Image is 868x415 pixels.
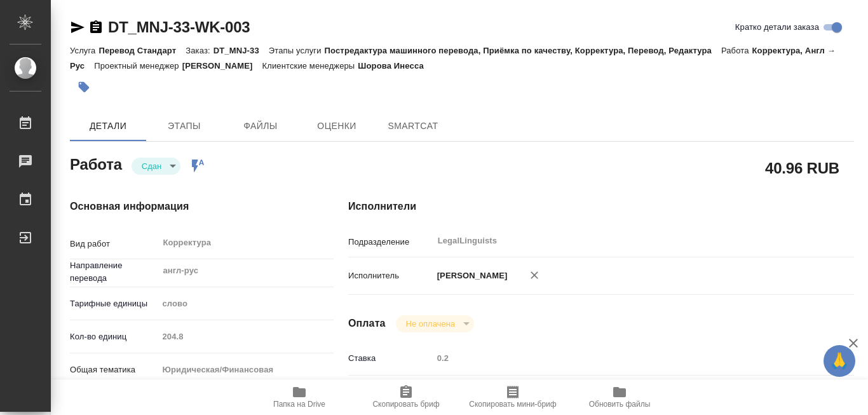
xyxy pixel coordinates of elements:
div: слово [158,293,334,315]
span: Скопировать мини-бриф [469,400,556,409]
p: Этапы услуги [269,46,325,55]
h4: Оплата [348,316,386,331]
input: Пустое поле [158,327,334,346]
div: Сдан [132,158,180,175]
button: Скопировать ссылку для ЯМессенджера [70,20,85,35]
h2: Работа [70,152,122,175]
p: [PERSON_NAME] [433,269,508,282]
p: Вид работ [70,238,158,250]
button: Скопировать ссылку [88,20,104,35]
a: DT_MNJ-33-WK-003 [108,18,250,36]
span: Папка на Drive [273,400,325,409]
p: [PERSON_NAME] [182,61,262,71]
div: Юридическая/Финансовая [158,359,334,381]
h2: 40.96 RUB [765,157,839,179]
p: Подразделение [348,236,433,248]
p: Тарифные единицы [70,297,158,310]
span: Файлы [230,118,291,134]
p: Исполнитель [348,269,433,282]
button: Скопировать бриф [353,379,459,415]
h4: Исполнители [348,199,854,214]
p: Ставка [348,352,433,365]
p: Кол-во единиц [70,330,158,343]
p: Направление перевода [70,259,158,285]
p: Клиентские менеджеры [262,61,358,71]
button: Добавить тэг [70,73,98,101]
button: Удалить исполнителя [520,261,548,289]
div: Сдан [396,315,474,332]
span: SmartCat [383,118,444,134]
p: Заказ: [186,46,213,55]
button: Не оплачена [402,318,459,329]
button: Обновить файлы [566,379,673,415]
span: Кратко детали заказа [735,21,819,34]
button: Сдан [138,161,165,172]
span: Скопировать бриф [372,400,439,409]
p: Постредактура машинного перевода, Приёмка по качеству, Корректура, Перевод, Редактура [325,46,721,55]
h4: Основная информация [70,199,297,214]
span: Детали [78,118,139,134]
p: Услуга [70,46,98,55]
p: Общая тематика [70,364,158,376]
p: Перевод Стандарт [98,46,186,55]
span: Обновить файлы [589,400,651,409]
span: 🙏 [829,348,850,374]
button: 🙏 [824,345,855,377]
p: Работа [721,46,752,55]
button: Скопировать мини-бриф [459,379,566,415]
button: Папка на Drive [246,379,353,415]
span: Оценки [306,118,367,134]
p: Шорова Инесса [358,61,433,71]
p: DT_MNJ-33 [214,46,269,55]
input: Пустое поле [433,349,812,367]
span: Этапы [154,118,215,134]
p: Проектный менеджер [94,61,182,71]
